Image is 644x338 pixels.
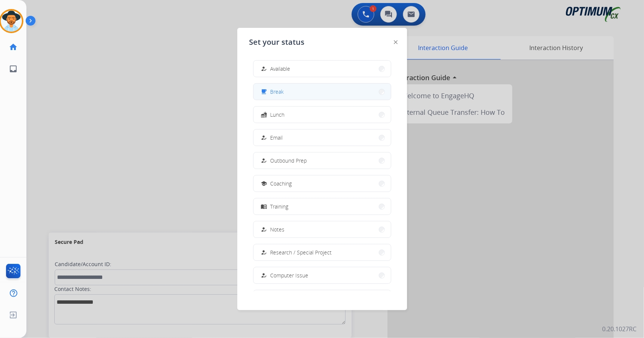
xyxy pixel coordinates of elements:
[271,271,309,279] span: Computer Issue
[254,221,391,238] button: Notes
[261,65,267,72] mat-icon: how_to_reg
[254,61,391,77] button: Available
[254,107,391,123] button: Lunch
[261,226,267,233] mat-icon: how_to_reg
[261,249,267,256] mat-icon: how_to_reg
[261,88,267,95] mat-icon: free_breakfast
[261,203,267,210] mat-icon: menu_book
[254,198,391,215] button: Training
[254,152,391,169] button: Outbound Prep
[261,157,267,164] mat-icon: how_to_reg
[271,225,285,233] span: Notes
[271,88,284,96] span: Break
[9,64,18,73] mat-icon: inbox
[271,65,290,73] span: Available
[249,37,305,47] span: Set your status
[254,175,391,192] button: Coaching
[271,202,289,210] span: Training
[271,134,283,142] span: Email
[254,129,391,146] button: Email
[261,272,267,279] mat-icon: how_to_reg
[271,157,307,164] span: Outbound Prep
[394,40,398,44] img: close-button
[602,324,636,333] p: 0.20.1027RC
[254,244,391,260] button: Research / Special Project
[271,248,332,256] span: Research / Special Project
[254,84,391,100] button: Break
[261,180,267,187] mat-icon: school
[271,111,285,119] span: Lunch
[9,43,18,52] mat-icon: home
[271,180,292,187] span: Coaching
[261,134,267,141] mat-icon: how_to_reg
[254,267,391,283] button: Computer Issue
[254,290,391,306] button: Internet Issue
[261,111,267,118] mat-icon: fastfood
[1,11,22,32] img: avatar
